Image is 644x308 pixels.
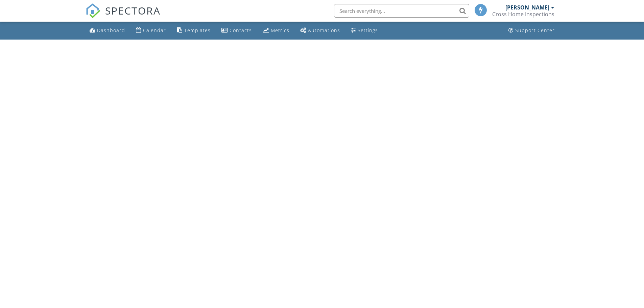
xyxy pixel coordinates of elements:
[506,24,557,37] a: Support Center
[505,4,549,11] div: [PERSON_NAME]
[174,24,213,37] a: Templates
[230,27,252,33] div: Contacts
[515,27,555,33] div: Support Center
[492,11,554,18] div: Cross Home Inspections
[219,24,255,37] a: Contacts
[184,27,211,33] div: Templates
[260,24,292,37] a: Metrics
[358,27,378,33] div: Settings
[143,27,166,33] div: Calendar
[334,4,469,18] input: Search everything...
[87,24,128,37] a: Dashboard
[297,24,343,37] a: Automations (Basic)
[308,27,340,33] div: Automations
[86,3,100,18] img: The Best Home Inspection Software - Spectora
[97,27,125,33] div: Dashboard
[105,3,161,18] span: SPECTORA
[348,24,381,37] a: Settings
[86,9,161,23] a: SPECTORA
[271,27,289,33] div: Metrics
[133,24,169,37] a: Calendar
